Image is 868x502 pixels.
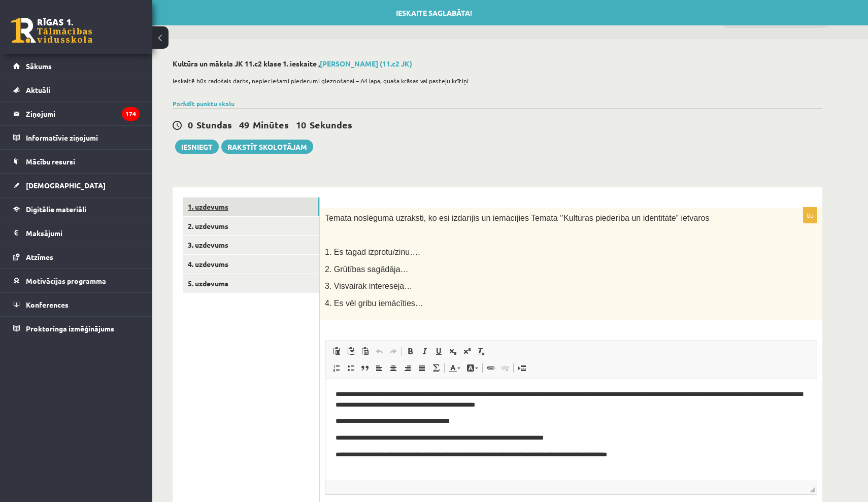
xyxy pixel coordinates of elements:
[26,181,106,190] span: [DEMOGRAPHIC_DATA]
[13,102,140,125] a: Ziņojumi174
[253,119,289,130] span: Minūtes
[344,361,358,375] a: Вставить / удалить маркированный список
[26,324,114,333] span: Proktoringa izmēģinājums
[13,150,140,173] a: Mācību resursi
[26,276,106,285] span: Motivācijas programma
[183,255,319,274] a: 4. uzdevums
[429,361,443,375] a: Математика
[183,236,319,254] a: 3. uzdevums
[188,119,193,130] span: 0
[13,221,140,245] a: Maksājumi
[13,269,140,292] a: Motivācijas programma
[239,119,249,130] span: 49
[474,345,488,358] a: Убрать форматирование
[13,78,140,102] a: Aktuāli
[484,361,498,375] a: Вставить/Редактировать ссылку (⌘+K)
[515,361,529,375] a: Вставить разрыв страницы для печати
[810,487,815,492] span: Перетащите для изменения размера
[26,205,86,214] span: Digitālie materiāli
[329,361,344,375] a: Вставить / удалить нумерованный список
[460,345,474,358] a: Надстрочный индекс
[446,345,460,358] a: Подстрочный индекс
[173,76,817,85] p: Ieskaitē būs radošais darbs, nepieciešami piederumi gleznošanai – A4 lapa, guaša krāsas vai paste...
[13,245,140,269] a: Atzīmes
[344,345,358,358] a: Вставить только текст (⌘+⌥+⇧+V)
[122,107,140,121] i: 174
[13,54,140,78] a: Sākums
[325,214,709,222] span: Temata noslēgumā uzraksti, ko esi izdarījis un iemācījies Temata ‘’Kultūras piederība un identitā...
[325,248,420,256] span: 1. Es tagad izprotu/zinu….
[183,197,319,216] a: 1. uzdevums
[26,221,140,245] legend: Maksājumi
[325,379,817,481] iframe: Визуальный текстовый редактор, wiswyg-editor-user-answer-47434005360880
[196,119,232,130] span: Stundas
[386,345,400,358] a: Повторить (⌘+Y)
[173,59,822,68] h2: Kultūra un māksla JK 11.c2 klase 1. ieskaite ,
[26,157,75,166] span: Mācību resursi
[11,18,92,43] a: Rīgas 1. Tālmācības vidusskola
[26,126,140,149] legend: Informatīvie ziņojumi
[498,361,512,375] a: Убрать ссылку
[26,300,69,309] span: Konferences
[803,207,817,223] p: 0p
[400,361,415,375] a: По правому краю
[296,119,306,130] span: 10
[403,345,417,358] a: Полужирный (⌘+B)
[325,265,409,274] span: 2. Grūtības sagādāja…
[329,345,344,358] a: Вставить (⌘+V)
[417,345,431,358] a: Курсив (⌘+I)
[325,282,412,290] span: 3. Visvairāk interesēja…
[173,99,235,108] a: Parādīt punktu skalu
[13,293,140,316] a: Konferences
[175,140,219,154] button: Iesniegt
[415,361,429,375] a: По ширине
[13,126,140,149] a: Informatīvie ziņojumi
[310,119,352,130] span: Sekundes
[26,85,50,94] span: Aktuāli
[446,361,463,375] a: Цвет текста
[386,361,400,375] a: По центру
[463,361,481,375] a: Цвет фона
[325,299,423,308] span: 4. Es vēl gribu iemācīties…
[183,274,319,293] a: 5. uzdevums
[183,217,319,236] a: 2. uzdevums
[13,317,140,340] a: Proktoringa izmēģinājums
[13,197,140,221] a: Digitālie materiāli
[372,345,386,358] a: Отменить (⌘+Z)
[358,345,372,358] a: Вставить из Word
[431,345,446,358] a: Подчеркнутый (⌘+U)
[221,140,313,154] a: Rakstīt skolotājam
[13,174,140,197] a: [DEMOGRAPHIC_DATA]
[26,61,52,71] span: Sākums
[358,361,372,375] a: Цитата
[26,252,53,261] span: Atzīmes
[320,59,412,68] a: [PERSON_NAME] (11.c2 JK)
[26,102,140,125] legend: Ziņojumi
[372,361,386,375] a: По левому краю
